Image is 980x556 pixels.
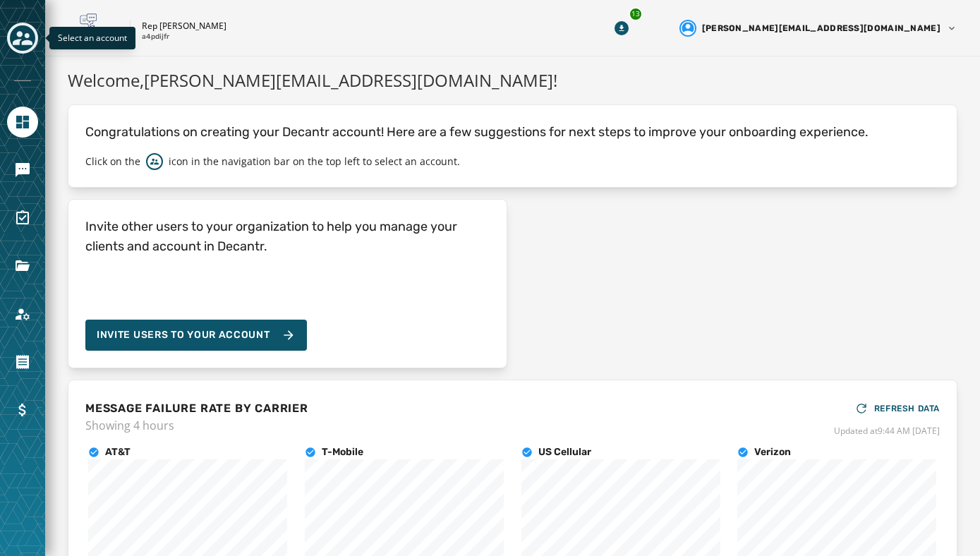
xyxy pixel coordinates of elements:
[97,328,270,342] span: Invite Users to your account
[85,217,490,256] h4: Invite other users to your organization to help you manage your clients and account in Decantr.
[702,23,940,34] span: [PERSON_NAME][EMAIL_ADDRESS][DOMAIN_NAME]
[629,7,643,21] div: 13
[7,346,38,377] a: Navigate to Orders
[322,445,363,459] h4: T-Mobile
[7,23,38,54] button: Toggle account select drawer
[85,417,308,434] span: Showing 4 hours
[609,16,634,41] button: Download Menu
[7,250,38,282] a: Navigate to Files
[105,445,131,459] h4: AT&T
[7,394,38,425] a: Navigate to Billing
[7,298,38,330] a: Navigate to Account
[538,445,591,459] h4: US Cellular
[7,203,38,234] a: Navigate to Surveys
[674,14,963,42] button: User settings
[7,155,38,186] a: Navigate to Messaging
[85,155,140,169] p: Click on the
[68,68,957,93] h1: Welcome, [PERSON_NAME][EMAIL_ADDRESS][DOMAIN_NAME] !
[7,107,38,138] a: Navigate to Home
[85,122,940,142] p: Congratulations on creating your Decantr account! Here are a few suggestions for next steps to im...
[58,32,127,44] span: Select an account
[142,20,226,32] p: Rep [PERSON_NAME]
[874,403,940,414] span: REFRESH DATA
[834,425,940,437] span: Updated at 9:44 AM [DATE]
[169,155,460,169] p: icon in the navigation bar on the top left to select an account.
[754,445,791,459] h4: Verizon
[85,320,307,351] button: Invite Users to your account
[85,400,308,417] h4: MESSAGE FAILURE RATE BY CARRIER
[854,397,940,420] button: REFRESH DATA
[142,32,169,42] p: a4pdijfr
